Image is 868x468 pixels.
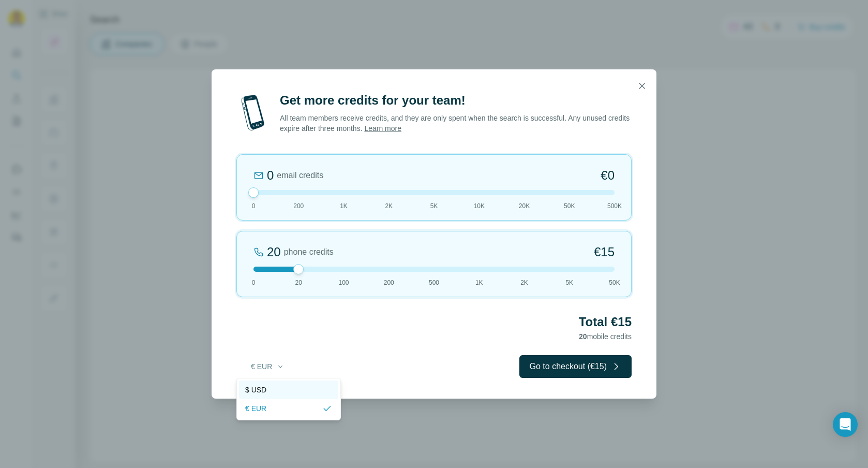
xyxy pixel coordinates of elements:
span: 0 [252,278,256,287]
span: $ USD [245,385,266,395]
span: 0 [252,201,256,211]
img: mobile-phone [236,92,270,134]
div: 20 [267,244,281,260]
span: 2K [520,278,528,287]
span: 500K [607,201,622,211]
h2: Total €15 [236,314,632,330]
span: 5K [430,201,438,211]
span: mobile credits [579,332,632,341]
span: 1K [475,278,483,287]
span: 20 [579,332,587,341]
span: €15 [594,244,615,260]
span: 10K [474,201,485,211]
span: 200 [293,201,304,211]
a: Learn more [364,124,401,133]
span: 20K [519,201,530,211]
span: 500 [429,278,439,287]
div: 0 [267,167,274,184]
span: 100 [338,278,349,287]
span: 5K [565,278,573,287]
span: 50K [564,201,575,211]
p: All team members receive credits, and they are only spent when the search is successful. Any unus... [280,113,632,134]
span: 20 [295,278,302,287]
button: Go to checkout (€15) [519,355,632,378]
span: 200 [384,278,394,287]
span: 2K [385,201,393,211]
span: email credits [277,169,323,182]
span: 1K [340,201,348,211]
span: phone credits [284,246,334,258]
div: Open Intercom Messenger [833,412,858,437]
span: €0 [601,167,615,184]
button: € EUR [244,357,292,376]
span: 50K [609,278,620,287]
